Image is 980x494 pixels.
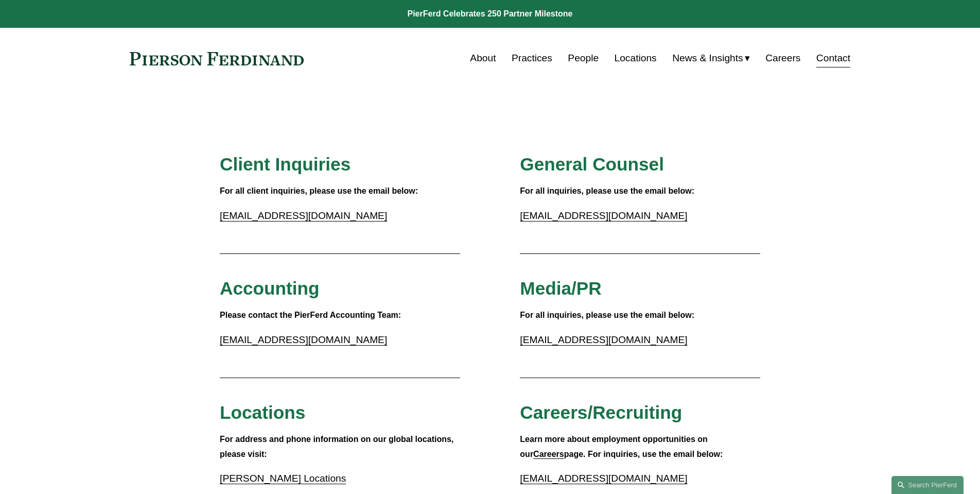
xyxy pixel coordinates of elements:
a: [EMAIL_ADDRESS][DOMAIN_NAME] [220,210,387,221]
span: Accounting [220,278,320,298]
strong: For all inquiries, please use the email below: [520,186,694,195]
a: People [568,48,599,68]
a: [PERSON_NAME] Locations [220,473,346,484]
span: General Counsel [520,154,664,174]
strong: For address and phone information on our global locations, please visit: [220,435,456,458]
a: [EMAIL_ADDRESS][DOMAIN_NAME] [520,473,687,484]
a: About [470,48,496,68]
a: Careers [765,48,800,68]
span: News & Insights [672,49,743,67]
a: [EMAIL_ADDRESS][DOMAIN_NAME] [520,334,687,345]
span: Client Inquiries [220,154,351,174]
strong: For all client inquiries, please use the email below: [220,186,418,195]
strong: Learn more about employment opportunities on our [520,435,710,458]
a: [EMAIL_ADDRESS][DOMAIN_NAME] [520,210,687,221]
a: Contact [816,48,850,68]
span: Careers/Recruiting [520,402,682,422]
strong: page. For inquiries, use the email below: [564,450,723,458]
strong: Please contact the PierFerd Accounting Team: [220,311,401,319]
span: Media/PR [520,278,601,298]
span: Locations [220,402,305,422]
a: Search this site [891,476,964,494]
a: Practices [512,48,552,68]
a: Careers [533,450,564,458]
a: folder dropdown [672,48,750,68]
a: Locations [615,48,657,68]
strong: For all inquiries, please use the email below: [520,311,694,319]
a: [EMAIL_ADDRESS][DOMAIN_NAME] [220,334,387,345]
